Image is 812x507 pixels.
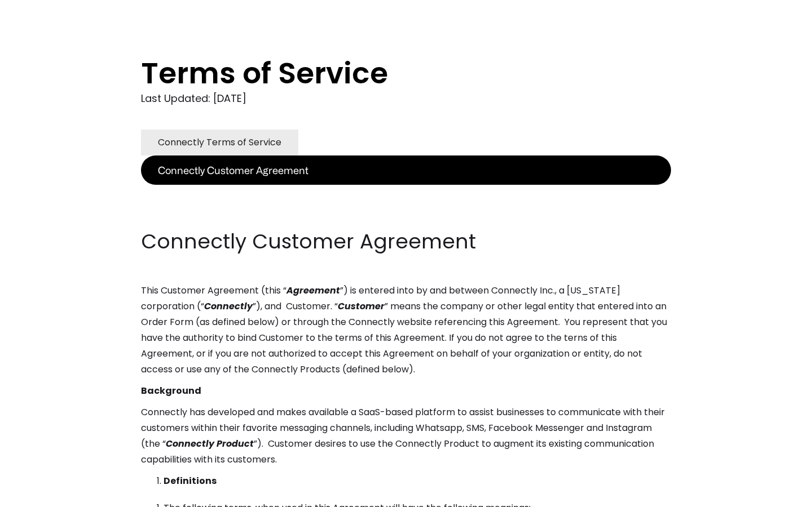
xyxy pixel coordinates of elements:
[141,56,626,90] h1: Terms of Service
[141,185,671,201] p: ‍
[286,284,340,297] em: Agreement
[141,283,671,377] p: This Customer Agreement (this “ ”) is entered into by and between Connectly Inc., a [US_STATE] co...
[164,474,217,487] strong: Definitions
[158,135,281,150] div: Connectly Terms of Service
[23,487,68,503] ul: Language list
[204,300,253,313] em: Connectly
[338,300,385,313] em: Customer
[141,90,671,107] div: Last Updated: [DATE]
[11,486,68,503] aside: Language selected: English
[141,206,671,222] p: ‍
[141,228,671,256] h2: Connectly Customer Agreement
[141,384,201,397] strong: Background
[141,404,671,468] p: Connectly has developed and makes available a SaaS-based platform to assist businesses to communi...
[158,162,308,178] div: Connectly Customer Agreement
[166,437,254,450] em: Connectly Product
